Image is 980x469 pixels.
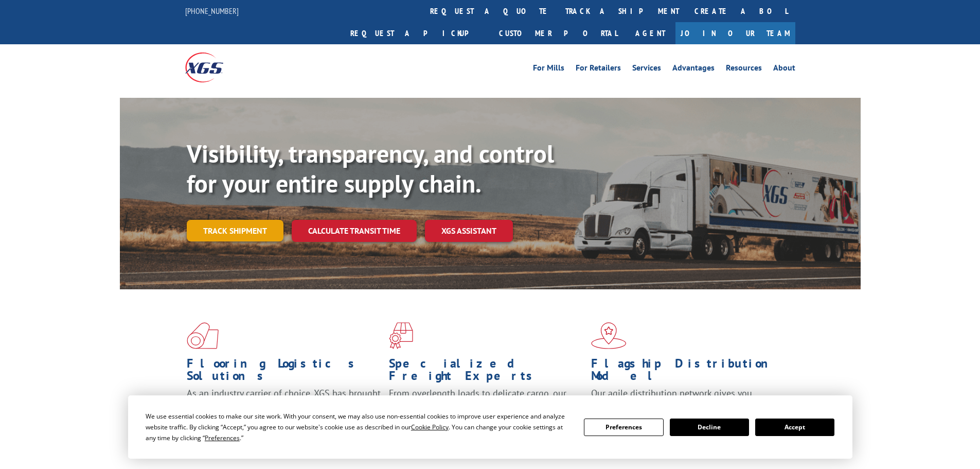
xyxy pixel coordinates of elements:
[187,137,554,199] b: Visibility, transparency, and control for your entire supply chain.
[389,357,583,387] h1: Specialized Freight Experts
[755,419,834,436] button: Accept
[675,22,795,44] a: Join Our Team
[292,220,417,242] a: Calculate transit time
[584,419,663,436] button: Preferences
[670,419,749,436] button: Decline
[591,322,627,349] img: xgs-icon-flagship-distribution-model-red
[625,22,675,44] a: Agent
[632,64,661,75] a: Services
[128,395,852,459] div: Cookie Consent Prompt
[187,322,219,349] img: xgs-icon-total-supply-chain-intelligence-red
[576,64,621,75] a: For Retailers
[146,411,572,443] div: We use essential cookies to make our site work. With your consent, we may also use non-essential ...
[185,6,239,16] a: [PHONE_NUMBER]
[591,387,780,411] span: Our agile distribution network gives you nationwide inventory management on demand.
[773,64,795,75] a: About
[389,387,583,433] p: From overlength loads to delicate cargo, our experienced staff knows the best way to move your fr...
[491,22,625,44] a: Customer Portal
[389,322,413,349] img: xgs-icon-focused-on-flooring-red
[533,64,564,75] a: For Mills
[205,433,240,442] span: Preferences
[425,220,513,242] a: XGS ASSISTANT
[411,423,449,431] span: Cookie Policy
[187,220,283,241] a: Track shipment
[187,357,381,387] h1: Flooring Logistics Solutions
[672,64,715,75] a: Advantages
[726,64,762,75] a: Resources
[591,357,786,387] h1: Flagship Distribution Model
[343,22,491,44] a: Request a pickup
[187,387,381,424] span: As an industry carrier of choice, XGS has brought innovation and dedication to flooring logistics...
